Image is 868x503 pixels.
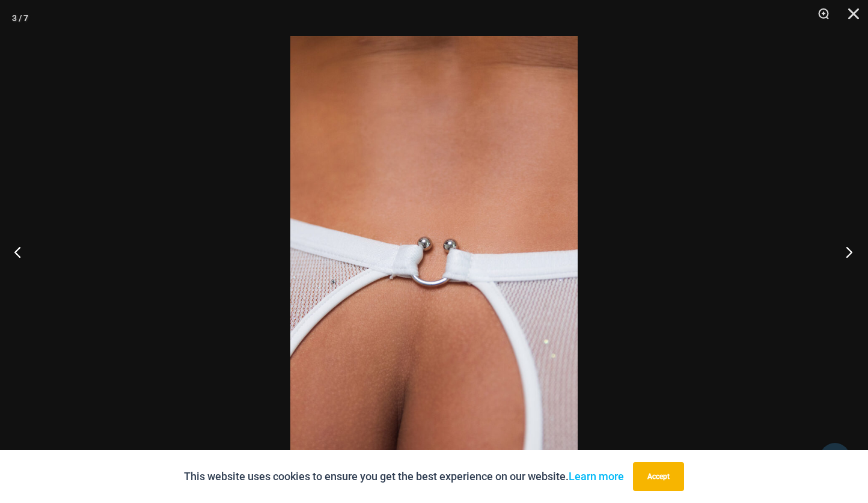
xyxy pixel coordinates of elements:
img: Guilty Pleasures White 6045 Thong 03 [290,36,578,467]
div: 3 / 7 [12,9,28,27]
p: This website uses cookies to ensure you get the best experience on our website. [184,468,624,486]
button: Accept [633,462,684,491]
button: Next [823,222,868,282]
a: Learn more [569,470,624,483]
